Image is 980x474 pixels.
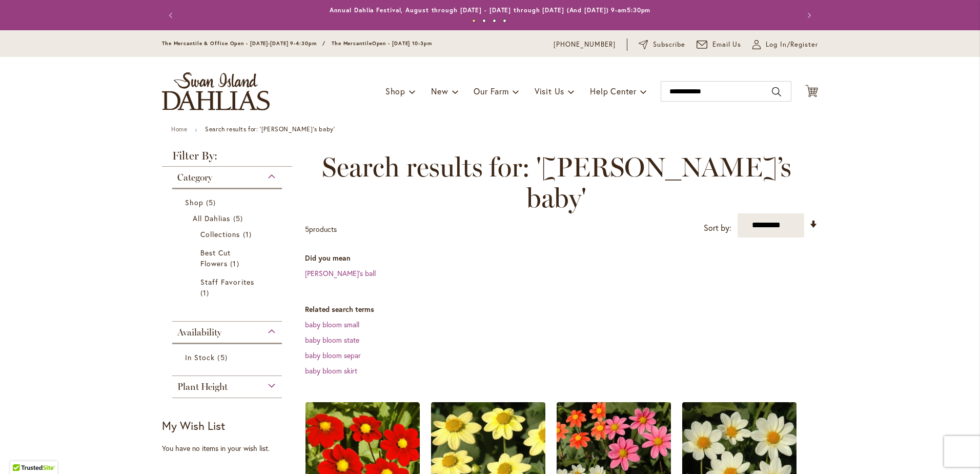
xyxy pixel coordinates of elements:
[305,268,376,278] a: [PERSON_NAME]’s ball
[697,39,742,50] a: Email Us
[162,5,182,26] button: Previous
[305,253,818,263] dt: Did you mean
[206,197,218,208] span: 5
[171,125,187,133] a: Home
[766,39,818,50] span: Log In/Register
[200,248,231,268] span: Best Cut Flowers
[472,19,476,23] button: 1 of 4
[431,86,448,96] span: New
[305,152,808,213] span: Search results for: '[PERSON_NAME]’s baby'
[177,381,228,392] span: Plant Height
[200,247,256,269] a: Best Cut Flowers
[752,39,818,50] a: Log In/Register
[372,40,432,47] span: Open - [DATE] 10-3pm
[305,221,337,238] p: products
[200,229,256,240] a: Collections
[185,352,272,363] a: In Stock 5
[385,86,405,96] span: Shop
[243,229,254,240] span: 1
[205,125,335,133] strong: Search results for: '[PERSON_NAME]’s baby'
[177,172,212,183] span: Category
[185,197,272,208] a: Shop
[162,150,292,167] strong: Filter By:
[653,39,685,50] span: Subscribe
[200,276,256,298] a: Staff Favorites
[230,258,241,269] span: 1
[330,6,651,14] a: Annual Dahlia Festival, August through [DATE] - [DATE] through [DATE] (And [DATE]) 9-am5:30pm
[162,72,270,110] a: store logo
[200,287,212,298] span: 1
[305,304,818,314] dt: Related search terms
[305,224,309,234] span: 5
[162,443,299,453] div: You have no items in your wish list.
[305,366,357,376] a: baby bloom skirt
[217,352,230,363] span: 5
[639,39,685,50] a: Subscribe
[233,213,246,224] span: 5
[482,19,486,23] button: 2 of 4
[193,213,231,223] span: All Dahlias
[162,40,372,47] span: The Mercantile & Office Open - [DATE]-[DATE] 9-4:30pm / The Mercantile
[193,213,264,224] a: All Dahlias
[535,86,564,96] span: Visit Us
[185,197,203,207] span: Shop
[305,350,361,360] a: baby bloom separ
[177,327,221,338] span: Availability
[712,39,742,50] span: Email Us
[185,352,215,362] span: In Stock
[798,5,818,26] button: Next
[554,39,616,50] a: [PHONE_NUMBER]
[305,335,359,345] a: baby bloom state
[503,19,506,23] button: 4 of 4
[200,277,254,287] span: Staff Favorites
[474,86,508,96] span: Our Farm
[162,418,225,433] strong: My Wish List
[704,219,731,238] label: Sort by:
[493,19,496,23] button: 3 of 4
[305,320,359,329] a: baby bloom small
[590,86,637,96] span: Help Center
[200,229,240,239] span: Collections
[8,438,36,466] iframe: Launch Accessibility Center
